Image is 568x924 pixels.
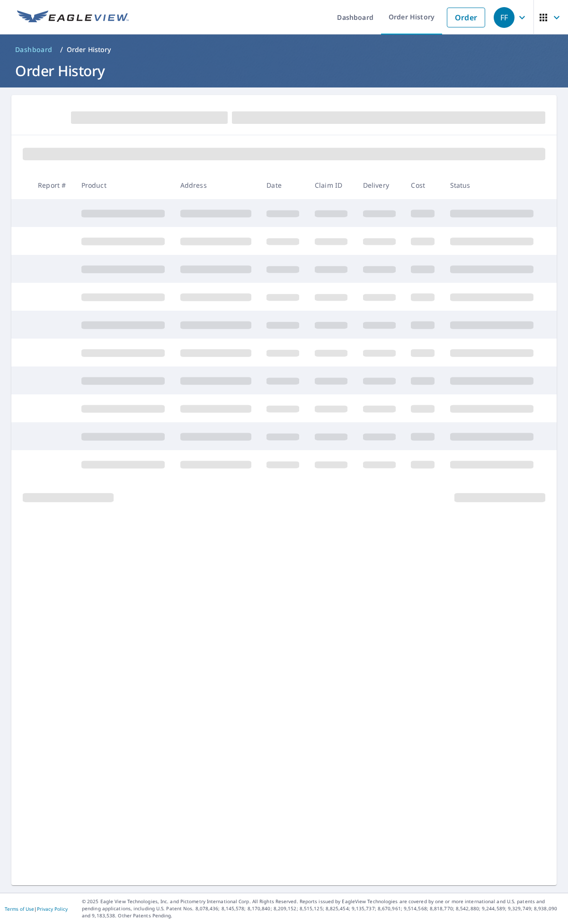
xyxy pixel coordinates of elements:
th: Delivery [355,171,404,199]
a: Order [447,8,485,27]
img: EV Logo [17,10,129,25]
a: Terms of Use [5,906,34,912]
th: Status [443,171,541,199]
th: Product [74,171,173,199]
th: Date [259,171,307,199]
th: Claim ID [307,171,355,199]
a: Dashboard [11,42,56,57]
th: Cost [403,171,442,199]
th: Report # [30,171,74,199]
th: Address [173,171,259,199]
li: / [60,44,63,55]
p: | [5,906,68,912]
h1: Order History [11,61,557,80]
a: Privacy Policy [37,906,68,912]
div: FF [494,7,515,28]
nav: breadcrumb [11,42,557,57]
span: Dashboard [15,45,53,54]
p: Order History [67,45,111,54]
p: © 2025 Eagle View Technologies, Inc. and Pictometry International Corp. All Rights Reserved. Repo... [82,898,563,919]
